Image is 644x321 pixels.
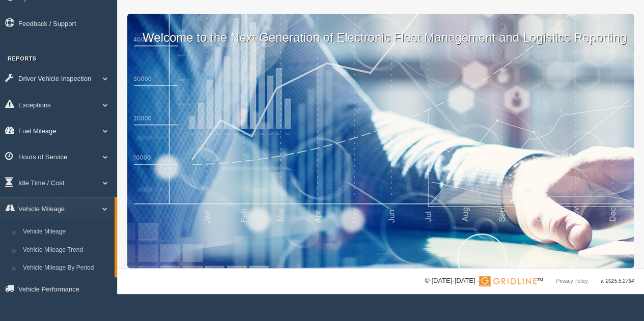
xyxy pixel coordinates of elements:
a: Vehicle Mileage By Period [18,259,115,277]
p: Welcome to the Next Generation of Electronic Fleet Management and Logistics Reporting [127,14,634,46]
a: Privacy Policy [556,278,587,284]
img: Gridline [479,276,537,286]
span: v. 2025.5.2764 [601,278,634,284]
a: Vehicle Mileage [18,223,115,241]
div: © [DATE]-[DATE] - ™ [425,276,634,286]
a: Vehicle Mileage Trend [18,241,115,259]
